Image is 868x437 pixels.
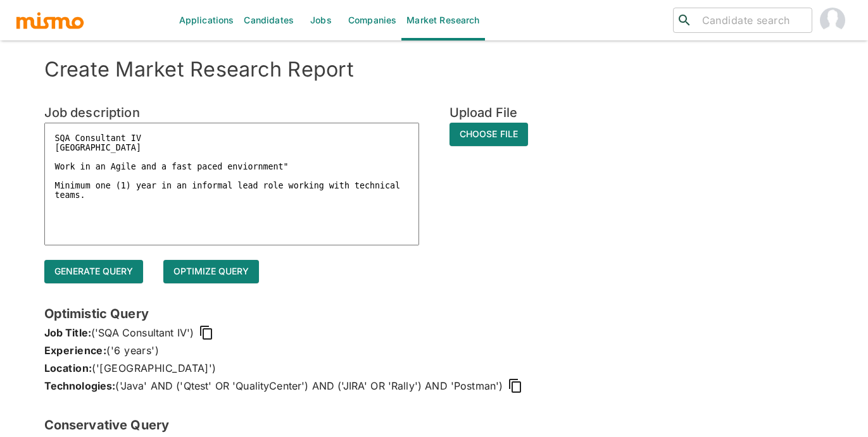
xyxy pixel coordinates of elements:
img: Jessie Gomez [820,8,845,33]
input: Candidate search [697,11,807,29]
h4: Create Market Research Report [44,57,824,82]
h6: Job description [44,102,419,123]
span: Experience: [44,344,107,357]
p: ('[GEOGRAPHIC_DATA]') [44,359,824,377]
span: Choose File [450,123,529,146]
span: ('Java' AND ('Qtest' OR 'QualityCenter') AND ('JIRA' OR 'Rally') AND 'Postman') [115,377,503,395]
p: ('6 years') [44,342,824,359]
h6: Upload File [450,102,529,123]
button: Generate query [44,260,143,283]
span: Location: [44,362,92,374]
span: Job Title: [44,324,92,342]
textarea: SQA Consultant IV [GEOGRAPHIC_DATA] Work in an Agile and a fast paced enviornment" Minimum one (1... [44,123,419,245]
span: Technologies: [44,377,116,395]
button: Optimize Query [163,260,259,283]
img: logo [15,11,85,30]
h6: Conservative Query [44,415,824,435]
h6: Optimistic Query [44,304,824,324]
span: ('SQA Consultant IV') [91,324,194,342]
